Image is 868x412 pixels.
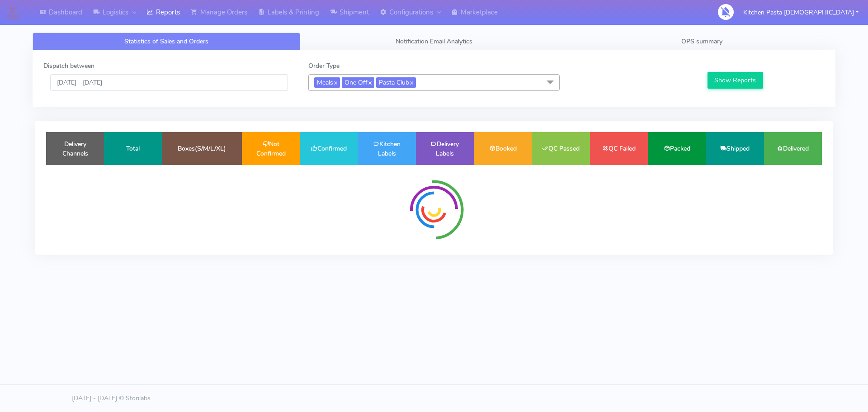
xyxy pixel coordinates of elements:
span: Statistics of Sales and Orders [124,37,208,46]
ul: Tabs [33,33,835,50]
span: Notification Email Analytics [396,37,472,46]
td: Delivered [764,132,822,165]
td: Boxes(S/M/L/XL) [162,132,242,165]
td: QC Failed [590,132,648,165]
a: x [409,77,413,87]
td: Not Confirmed [242,132,300,165]
td: Kitchen Labels [358,132,415,165]
td: Packed [648,132,706,165]
span: Meals [314,77,340,88]
button: Show Reports [708,72,763,89]
span: Pasta Club [376,77,416,88]
label: Order Type [308,61,340,71]
td: Delivery Labels [416,132,474,165]
td: Delivery Channels [46,132,104,165]
input: Pick the Daterange [50,74,288,91]
img: spinner-radial.svg [400,176,468,244]
span: OPS summary [681,37,722,46]
span: One Off [342,77,374,88]
td: Total [104,132,162,165]
td: QC Passed [532,132,590,165]
td: Booked [474,132,532,165]
td: Shipped [706,132,764,165]
td: Confirmed [300,132,358,165]
label: Dispatch between [43,61,94,71]
a: x [368,77,372,87]
a: x [333,77,337,87]
button: Kitchen Pasta [DEMOGRAPHIC_DATA] [736,3,865,22]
